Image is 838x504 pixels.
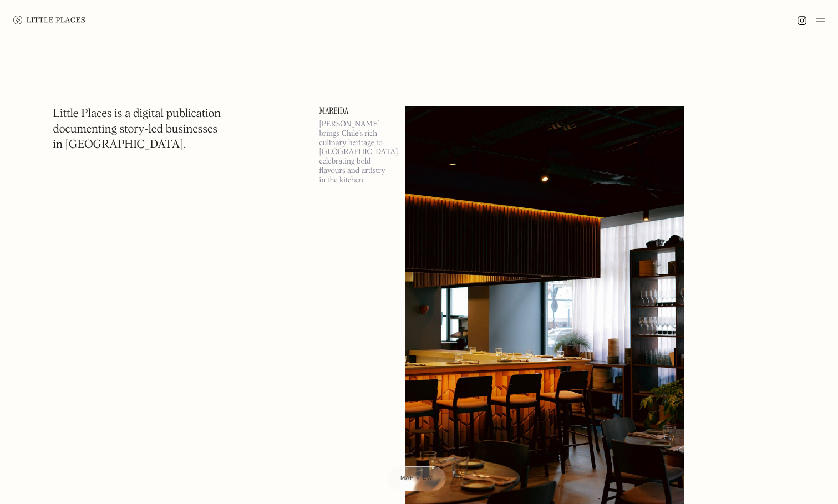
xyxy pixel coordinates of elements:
p: [PERSON_NAME] brings Chile’s rich culinary heritage to [GEOGRAPHIC_DATA], celebrating bold flavou... [319,120,392,185]
a: Mareida [319,106,392,115]
h1: Little Places is a digital publication documenting story-led businesses in [GEOGRAPHIC_DATA]. [53,106,221,153]
a: Map view [387,466,446,491]
span: Map view [400,475,433,481]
